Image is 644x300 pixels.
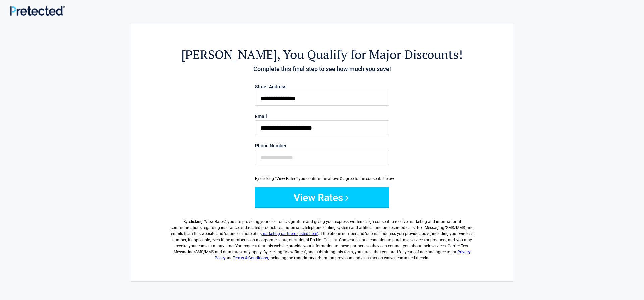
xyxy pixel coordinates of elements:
label: By clicking " ", you are providing your electronic signature and giving your express written e-si... [168,213,476,261]
span: [PERSON_NAME] [181,46,277,63]
a: Terms & Conditions [233,256,268,260]
button: View Rates [255,187,389,207]
a: marketing partners (listed here) [262,231,318,236]
label: Phone Number [255,143,389,148]
label: Email [255,114,389,119]
div: By clicking "View Rates" you confirm the above & agree to the consents below [255,176,389,182]
h2: , You Qualify for Major Discounts! [168,46,476,63]
img: Main Logo [10,6,65,15]
span: View Rates [205,219,225,224]
label: Street Address [255,84,389,89]
h4: Complete this final step to see how much you save! [168,65,476,73]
